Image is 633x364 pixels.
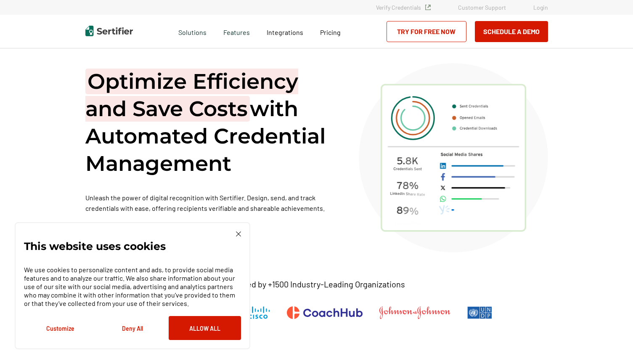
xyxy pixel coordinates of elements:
a: Login [533,4,548,11]
p: Trusted by +1500 Industry-Leading Organizations [228,279,405,290]
span: Optimize Efficiency and Save Costs [85,69,298,122]
g: LinkedIn Share Rate [390,192,425,196]
span: Integrations [267,28,303,36]
h1: with Automated Credential Management [85,68,338,177]
img: CoachHub [287,306,363,319]
p: We use cookies to personalize content and ads, to provide social media features and to analyze ou... [24,266,241,308]
button: Deny All [96,316,169,340]
p: This website uses cookies [24,242,166,250]
img: Sertifier | Digital Credentialing Platform [85,26,133,36]
img: Verified [425,5,431,10]
a: Integrations [267,26,303,37]
g: 5.8K [397,157,418,165]
p: Unleash the power of digital recognition with Sertifier. Design, send, and track credentials with... [85,192,338,213]
g: 78% [397,182,418,189]
a: Try for Free Now [387,21,466,42]
a: Pricing [320,26,341,37]
a: Verify Credentials [376,4,431,11]
img: Cisco [246,306,270,319]
button: Allow All [169,316,241,340]
img: Johnson & Johnson [379,306,450,319]
span: Pricing [320,28,341,36]
img: UNDP [467,306,492,319]
span: Solutions [178,26,207,37]
g: Credentials Sent [393,167,421,170]
button: Schedule a Demo [475,21,548,42]
g: Opened Emails [460,116,485,120]
button: Customize [24,316,96,340]
a: Customer Support [458,4,506,11]
iframe: Chat Widget [591,324,633,364]
g: 89% [397,207,418,215]
span: Features [223,26,250,37]
img: Cookie Popup Close [236,231,241,236]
